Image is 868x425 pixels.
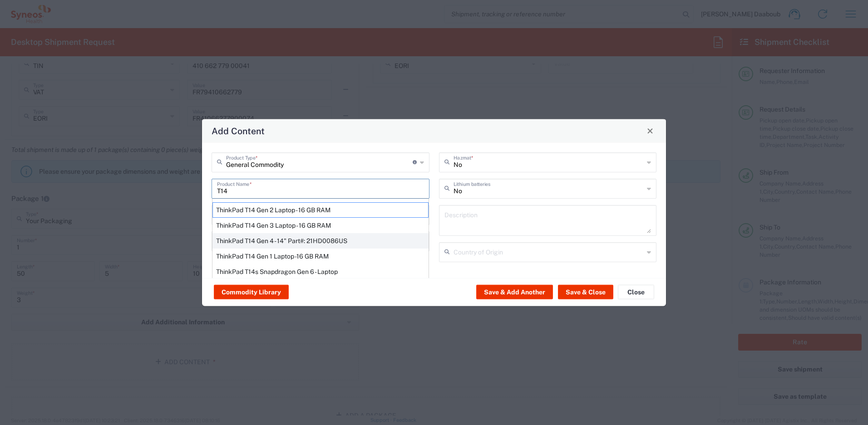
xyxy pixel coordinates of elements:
button: Save & Add Another [476,285,553,299]
button: Commodity Library [214,285,289,299]
div: ThinkPad T14 Gen 4 - 14" Part#: 21HD0086US [212,233,429,248]
div: ThinkPad T14 Gen 2 Laptop - 16 GB RAM [212,202,429,217]
div: ThinkPad T14 Gen 3 Laptop - 16 GB RAM [212,217,429,233]
h4: Add Content [212,124,265,137]
div: ThinkPad T14 Gen 1 Laptop -16 GB RAM [212,248,429,264]
button: Close [618,285,654,299]
button: Close [644,124,656,137]
button: Save & Close [558,285,613,299]
div: ThinkPad T14s Snapdragon Gen 6 - Laptop [212,264,429,279]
